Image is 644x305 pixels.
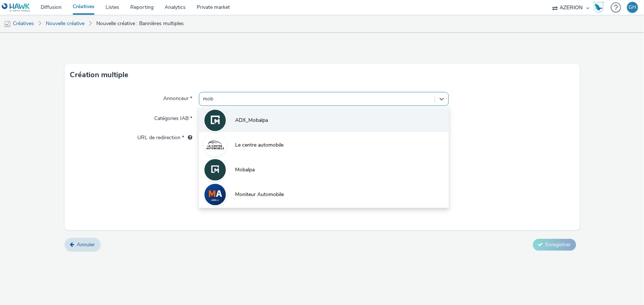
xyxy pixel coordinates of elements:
div: GH [629,2,637,13]
label: Annonceur * [160,92,195,102]
span: Moniteur Automobile [235,191,284,198]
a: Nouvelle créative : Bannières multiples [93,15,187,32]
span: Annuler [77,241,95,248]
span: Le centre automobile [235,141,283,149]
img: Le centre automobile [204,134,226,156]
a: Hawk Academy [593,1,607,13]
label: URL de redirection * [134,131,195,141]
img: Mobalpa [204,159,226,181]
label: Catégories IAB * [151,112,195,122]
div: L'URL de redirection sera utilisée comme URL de validation avec certains SSP et ce sera l'URL de ... [184,134,192,141]
span: Mobalpa [235,166,255,174]
h3: Création multiple [70,69,129,80]
img: Moniteur Automobile [204,184,226,205]
span: ADX_Mobalpa [235,117,268,124]
a: Nouvelle créative [42,15,88,32]
button: Enregistrer [533,239,576,251]
span: Enregistrer [546,241,571,248]
img: mobile [4,20,11,28]
img: undefined Logo [2,3,30,12]
a: Annuler [65,238,101,252]
img: Hawk Academy [593,1,604,13]
img: ADX_Mobalpa [204,110,226,131]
